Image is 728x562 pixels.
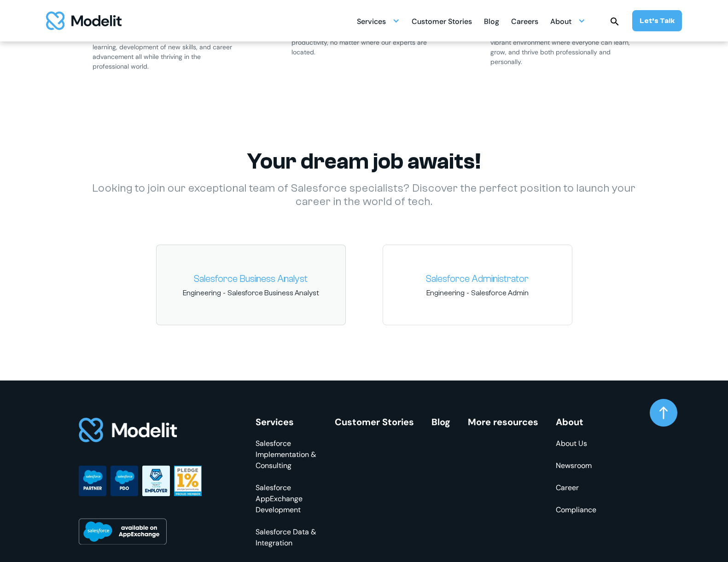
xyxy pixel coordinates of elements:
a: Customer Stories [412,12,472,30]
a: More resources [468,416,538,428]
a: Salesforce Business Analyst [164,272,338,287]
div: Services [357,12,400,30]
div: About [550,12,585,30]
span: Salesforce Business Analyst [227,288,319,298]
a: Blog [431,416,450,428]
a: Salesforce Data & Integration [256,527,317,549]
a: Salesforce Administrator [390,272,565,287]
span: - [390,288,565,298]
div: Let’s Talk [640,16,675,26]
a: home [46,12,122,30]
div: Services [357,13,386,31]
img: arrow up [659,406,668,419]
a: Salesforce Implementation & Consulting [256,438,317,471]
span: - [164,288,338,298]
h2: Your dream job awaits! [79,148,650,175]
img: modelit logo [46,12,122,30]
div: About [550,13,571,31]
a: Let’s Talk [632,10,682,31]
img: footer logo [79,417,178,443]
p: Looking to join our exceptional team of Salesforce specialists? Discover the perfect position to ... [79,182,650,209]
a: Newsroom [556,460,596,471]
div: Services [256,417,317,427]
a: Blog [484,12,499,30]
div: Careers [511,13,538,31]
a: Compliance [556,504,596,515]
span: Engineering [183,288,221,298]
a: Careers [511,12,538,30]
a: Salesforce AppExchange Development [256,482,317,515]
div: About [556,417,596,427]
a: Customer Stories [335,416,414,428]
div: Customer Stories [412,13,472,31]
a: Career [556,482,596,493]
span: Engineering [426,288,465,298]
div: Blog [484,13,499,31]
span: Salesforce Admin [471,288,529,298]
a: About Us [556,438,596,449]
p: We design comprehensive career plans to guarantee you the opportunity for continuous learning, de... [93,23,238,71]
